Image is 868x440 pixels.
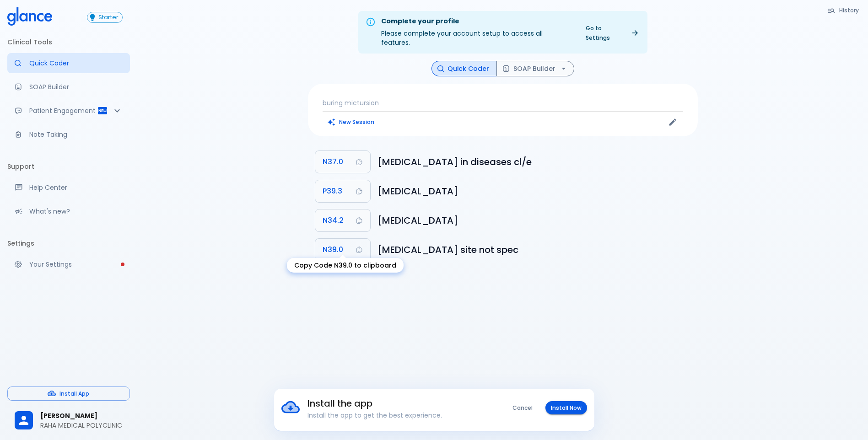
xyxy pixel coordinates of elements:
span: N39.0 [323,243,343,256]
li: Clinical Tools [7,31,130,53]
p: What's new? [29,207,123,216]
button: Copy Code N37.0 to clipboard [315,151,370,173]
p: SOAP Builder [29,82,123,91]
button: Clears all inputs and results. [323,115,380,129]
p: Patient Engagement [29,106,97,115]
a: Advanced note-taking [7,124,130,145]
button: Install Now [545,401,587,414]
button: Quick Coder [431,61,497,77]
button: History [823,4,864,17]
button: Starter [87,12,123,23]
button: Install App [7,386,130,401]
h6: Neonatal urinary tract infection [377,184,690,199]
a: Docugen: Compose a clinical documentation in seconds [7,77,130,97]
p: Your Settings [29,260,123,269]
h6: Urethritis in diseases classified elsewhere [377,155,690,169]
a: Please complete account setup [7,254,130,274]
p: Quick Coder [29,59,123,68]
span: P39.3 [323,185,342,198]
span: [PERSON_NAME] [40,411,123,421]
li: Support [7,156,130,177]
button: Edit [666,115,679,129]
a: Click to view or change your subscription [87,12,130,23]
div: Copy Code N39.0 to clipboard [287,258,404,273]
button: Cancel [507,401,538,414]
div: Complete your profile [381,16,573,27]
button: Copy Code P39.3 to clipboard [315,180,370,202]
h6: Other urethritis [377,213,690,228]
div: Please complete your account setup to access all features. [381,14,573,51]
span: Starter [95,14,122,21]
p: buring mictursion [323,98,683,107]
div: Recent updates and feature releases [7,201,130,221]
p: Note Taking [29,130,123,139]
span: N37.0 [323,156,343,168]
span: N34.2 [323,214,344,227]
button: SOAP Builder [496,61,574,77]
a: Moramiz: Find ICD10AM codes instantly [7,53,130,73]
div: Patient Reports & Referrals [7,101,130,121]
p: RAHA MEDICAL POLYCLINIC [40,421,123,430]
p: Install the app to get the best experience. [307,411,483,420]
button: Copy Code N39.0 to clipboard [315,239,370,261]
li: Settings [7,232,130,254]
h6: Urinary tract infection, site not specified [377,242,690,257]
div: [PERSON_NAME]RAHA MEDICAL POLYCLINIC [7,405,130,436]
h6: Install the app [307,396,483,411]
a: Go to Settings [580,21,644,44]
p: Help Center [29,183,123,192]
button: Copy Code N34.2 to clipboard [315,209,370,231]
a: Get help from our support team [7,177,130,198]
